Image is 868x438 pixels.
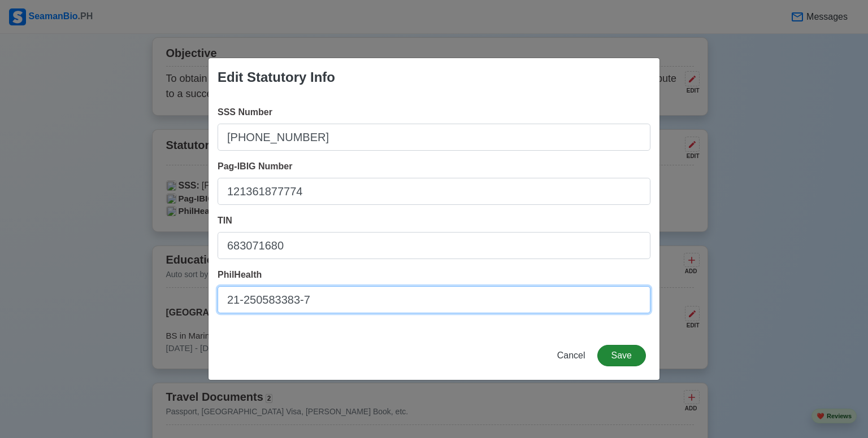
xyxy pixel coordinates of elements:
button: Save [597,345,646,366]
span: SSS Number [218,107,272,117]
button: Cancel [550,345,593,366]
input: Your PhilHealth Number [218,286,650,313]
span: PhilHealth [218,270,262,279]
input: Your Pag-IBIG Number [218,178,650,205]
span: TIN [218,216,232,225]
span: Pag-IBIG Number [218,161,292,171]
span: Cancel [557,351,585,360]
div: Edit Statutory Info [218,67,335,87]
input: Your SSS Number [218,124,650,151]
input: Your TIN [218,232,650,259]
